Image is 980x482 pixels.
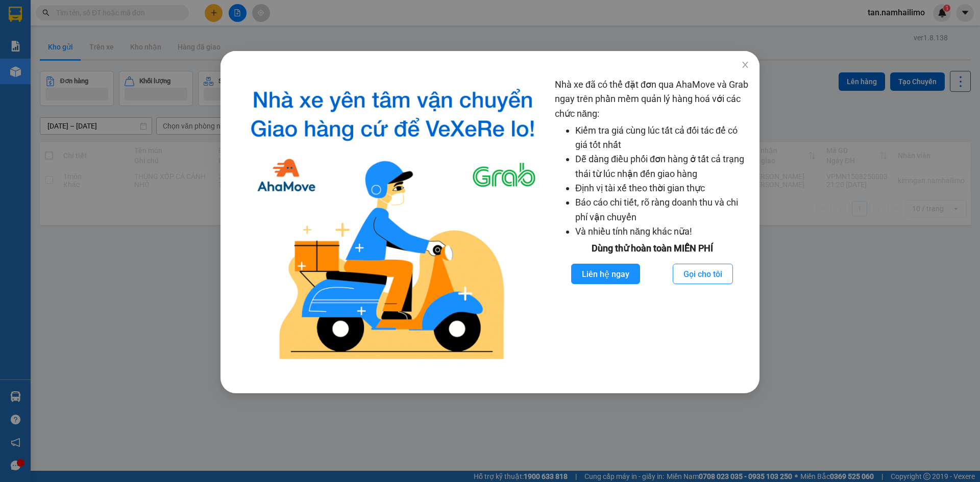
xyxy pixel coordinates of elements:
button: Gọi cho tôi [673,264,733,284]
li: Kiểm tra giá cùng lúc tất cả đối tác để có giá tốt nhất [575,123,749,153]
img: logo [239,78,547,368]
button: Liên hệ ngay [571,264,640,284]
span: Liên hệ ngay [582,268,629,281]
div: Dùng thử hoàn toàn MIỄN PHÍ [555,241,749,256]
li: Định vị tài xế theo thời gian thực [575,181,749,195]
button: Close [731,51,759,80]
li: Dễ dàng điều phối đơn hàng ở tất cả trạng thái từ lúc nhận đến giao hàng [575,152,749,181]
li: Và nhiều tính năng khác nữa! [575,224,749,239]
li: Báo cáo chi tiết, rõ ràng doanh thu và chi phí vận chuyển [575,195,749,224]
span: Gọi cho tôi [683,268,722,281]
div: Nhà xe đã có thể đặt đơn qua AhaMove và Grab ngay trên phần mềm quản lý hàng hoá với các chức năng: [555,78,749,368]
span: close [741,61,749,69]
